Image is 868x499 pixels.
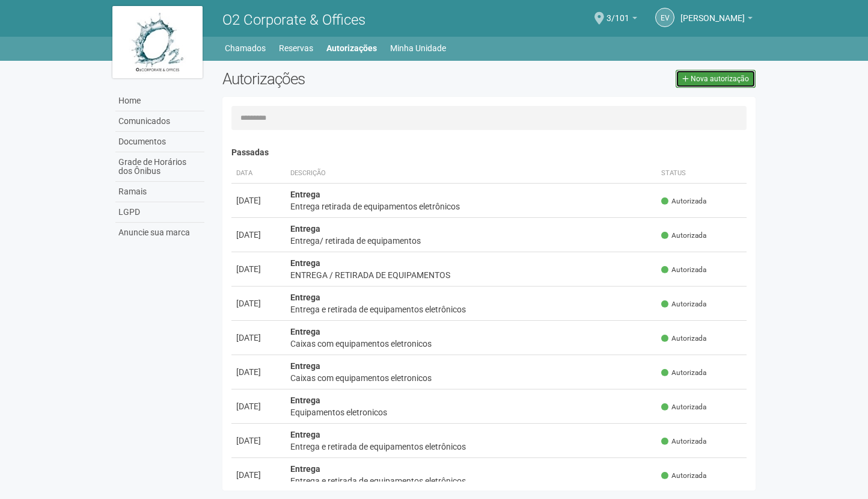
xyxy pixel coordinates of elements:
[290,303,652,315] div: Entrega e retirada de equipamentos eletrônicos
[290,200,652,212] div: Entrega retirada de equipamentos eletrônicos
[290,338,652,350] div: Caixas com equipamentos eletronicos
[290,361,320,371] strong: Entrega
[661,436,706,447] span: Autorizada
[290,475,652,487] div: Entrega e retirada de equipamentos eletrônicos
[115,182,204,202] a: Ramais
[661,368,706,378] span: Autorizada
[680,2,745,23] span: Eduany Vidal
[236,332,281,344] div: [DATE]
[290,372,652,384] div: Caixas com equipamentos eletronicos
[112,6,203,78] img: logo.jpg
[286,164,656,184] th: Descrição
[691,75,749,83] span: Nova autorização
[290,430,320,439] strong: Entrega
[290,464,320,474] strong: Entrega
[236,435,281,447] div: [DATE]
[236,469,281,481] div: [DATE]
[115,223,204,243] a: Anuncie sua marca
[290,406,652,418] div: Equipamentos eletronicos
[222,70,480,88] h2: Autorizações
[236,194,281,206] div: [DATE]
[236,229,281,241] div: [DATE]
[290,293,320,302] strong: Entrega
[290,269,652,281] div: ENTREGA / RETIRADA DE EQUIPAMENTOS
[390,40,446,57] a: Minha Unidade
[115,152,204,182] a: Grade de Horários dos Ônibus
[655,8,674,27] a: EV
[115,111,204,132] a: Comunicados
[661,471,706,481] span: Autorizada
[231,164,286,184] th: Data
[661,402,706,412] span: Autorizada
[290,395,320,405] strong: Entrega
[680,15,753,25] a: [PERSON_NAME]
[236,263,281,275] div: [DATE]
[661,265,706,275] span: Autorizada
[607,2,629,23] span: 3/101
[279,40,313,57] a: Reservas
[236,366,281,378] div: [DATE]
[661,299,706,309] span: Autorizada
[661,196,706,206] span: Autorizada
[115,132,204,152] a: Documentos
[115,202,204,223] a: LGPD
[231,148,747,157] h4: Passadas
[607,15,637,25] a: 3/101
[236,297,281,309] div: [DATE]
[326,40,377,57] a: Autorizações
[290,258,320,268] strong: Entrega
[290,224,320,234] strong: Entrega
[290,235,652,247] div: Entrega/ retirada de equipamentos
[661,333,706,344] span: Autorizada
[290,327,320,336] strong: Entrega
[290,190,320,199] strong: Entrega
[222,11,365,28] span: O2 Corporate & Offices
[656,164,747,184] th: Status
[661,231,706,241] span: Autorizada
[115,91,204,111] a: Home
[676,70,756,88] a: Nova autorização
[290,441,652,453] div: Entrega e retirada de equipamentos eletrônicos
[236,400,281,412] div: [DATE]
[225,40,266,57] a: Chamados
